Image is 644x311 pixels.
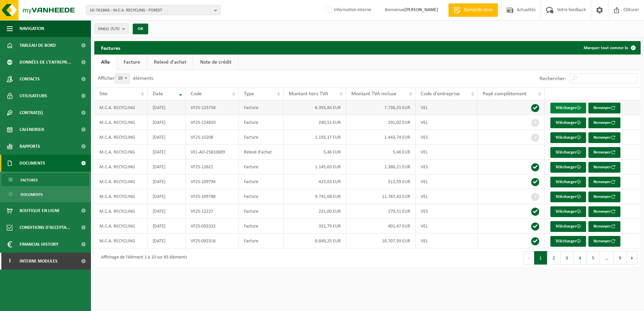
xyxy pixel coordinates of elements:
td: 1.145,63 EUR [284,160,346,174]
a: Documents [2,188,89,201]
span: Documents [20,155,45,172]
span: Type [244,91,254,97]
a: Relevé d'achat [147,55,193,70]
a: Facture [117,55,147,70]
button: 5 [587,251,600,265]
button: Renvoyer [588,206,620,217]
span: Données de l'entrepr... [20,54,71,71]
td: Facture [239,219,284,234]
td: 423,63 EUR [284,174,346,189]
td: 291,02 EUR [346,115,416,130]
td: 5,46 EUR [284,145,346,160]
span: … [600,251,614,265]
td: VEL [416,174,478,189]
span: 10 [115,73,130,83]
td: 401,47 EUR [346,219,416,234]
span: Tableau de bord [20,37,56,54]
a: Note de crédit [193,55,238,70]
label: Afficher éléments [98,76,153,81]
span: Financial History [20,236,58,253]
button: Renvoyer [588,162,620,173]
td: [DATE] [148,160,186,174]
td: VF25-092316 [186,234,238,248]
td: Facture [239,115,284,130]
a: Télécharger [550,147,586,158]
td: 1.443,74 EUR [346,130,416,145]
button: Next [627,251,637,265]
td: VEL-AO-25810689 [186,145,238,160]
button: Renvoyer [588,103,620,113]
span: Utilisateurs [20,88,47,104]
td: VEL [416,100,478,115]
td: 1.193,17 EUR [284,130,346,145]
a: Télécharger [550,192,586,202]
label: Information interne [324,5,371,15]
td: Facture [239,234,284,248]
td: [DATE] [148,100,186,115]
td: VEL [416,145,478,160]
td: VEL [416,115,478,130]
button: Renvoyer [588,117,620,128]
td: VF25-12621 [186,160,238,174]
span: Documents [21,188,43,201]
button: 2 [547,251,560,265]
a: Factures [2,173,89,186]
button: 10-762866 - M.C.A. RECYCLING - FOREST [86,5,221,15]
td: [DATE] [148,204,186,219]
td: M.C.A. RECYCLING [94,145,148,160]
td: Facture [239,189,284,204]
span: 10 [115,74,129,83]
button: Renvoyer [588,236,620,247]
td: 11.787,43 EUR [346,189,416,204]
a: Télécharger [550,132,586,143]
td: M.C.A. RECYCLING [94,189,148,204]
td: M.C.A. RECYCLING [94,130,148,145]
span: Calendrier [20,121,44,138]
td: 512,59 EUR [346,174,416,189]
td: M.C.A. RECYCLING [94,204,148,219]
td: 10.707,59 EUR [346,234,416,248]
td: Relevé d'achat [239,145,284,160]
td: VES [416,204,478,219]
td: 279,51 EUR [346,204,416,219]
td: VES [416,160,478,174]
td: VF25-123758 [186,100,238,115]
button: Renvoyer [588,132,620,143]
button: Renvoyer [588,147,620,158]
button: 4 [574,251,587,265]
button: 9 [614,251,627,265]
td: Facture [239,160,284,174]
a: Télécharger [550,117,586,128]
td: 8.849,25 EUR [284,234,346,248]
td: M.C.A. RECYCLING [94,100,148,115]
h2: Factures [94,41,127,54]
a: Alle [94,55,117,70]
span: Contacts [20,71,40,88]
span: Code [191,91,202,97]
td: VEL [416,219,478,234]
td: VEL [416,189,478,204]
button: Previous [523,251,534,265]
span: I [7,253,13,270]
td: [DATE] [148,219,186,234]
td: Facture [239,130,284,145]
a: Télécharger [550,221,586,232]
span: Date [153,91,163,97]
a: Télécharger [550,103,586,113]
span: Contrat(s) [20,104,43,121]
td: [DATE] [148,189,186,204]
td: 231,00 EUR [284,204,346,219]
td: VEL [416,234,478,248]
td: Facture [239,204,284,219]
span: Navigation [20,20,44,37]
strong: [PERSON_NAME] [405,7,438,12]
td: Facture [239,100,284,115]
button: Marquer tout comme lu [578,41,640,55]
td: M.C.A. RECYCLING [94,115,148,130]
td: 6.393,84 EUR [284,100,346,115]
span: Payé complètement [483,91,526,97]
td: Facture [239,174,284,189]
td: VES [416,130,478,145]
span: Montant hors TVA [289,91,328,97]
span: Boutique en ligne [20,202,60,219]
